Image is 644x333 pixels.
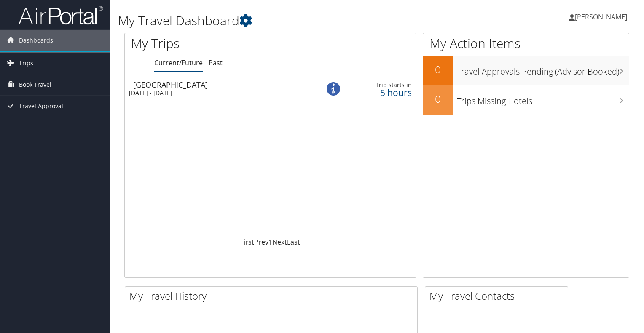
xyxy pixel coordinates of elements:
span: [PERSON_NAME] [575,12,627,21]
a: Current/Future [154,58,203,67]
a: Next [272,237,287,247]
span: Trips [19,53,33,74]
div: 5 hours [352,89,411,96]
img: airportal-logo.png [19,5,103,25]
h3: Trips Missing Hotels [457,91,629,107]
h1: My Trips [131,35,288,52]
span: Travel Approval [19,96,63,117]
h1: My Travel Dashboard [118,12,463,29]
a: Prev [254,237,268,247]
h2: My Travel History [129,289,417,303]
span: Book Travel [19,74,51,95]
a: 0Trips Missing Hotels [423,85,629,115]
div: [GEOGRAPHIC_DATA] [133,81,311,88]
a: Last [287,237,300,247]
h2: My Travel Contacts [429,289,568,303]
a: Past [209,58,223,67]
span: Dashboards [19,30,53,51]
div: [DATE] - [DATE] [129,89,306,97]
a: [PERSON_NAME] [569,4,636,29]
h1: My Action Items [423,35,629,52]
a: 0Travel Approvals Pending (Advisor Booked) [423,56,629,85]
img: alert-flat-solid-info.png [327,82,340,96]
div: Trip starts in [352,81,411,89]
h3: Travel Approvals Pending (Advisor Booked) [457,61,629,77]
h2: 0 [423,62,453,77]
a: 1 [268,237,272,247]
a: First [240,237,254,247]
h2: 0 [423,92,453,106]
